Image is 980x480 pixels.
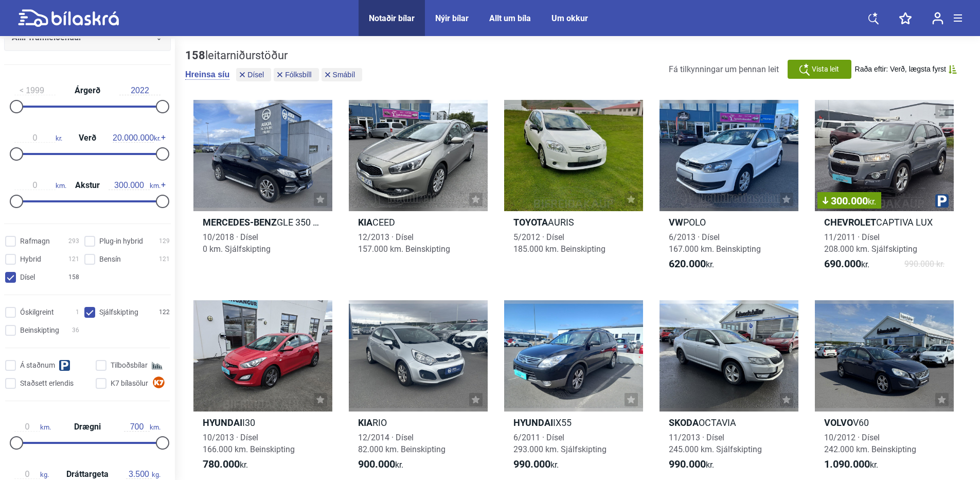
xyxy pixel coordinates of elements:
[185,49,365,62] div: leitarniðurstöður
[669,417,699,428] b: Skoda
[14,133,62,143] span: kr.
[660,100,798,280] a: VWPOLO6/2013 · Dísel167.000 km. Beinskipting620.000kr.
[20,272,35,283] span: Dísel
[185,70,229,80] button: Hreinsa síu
[669,258,706,270] b: 620.000
[369,13,415,23] a: Notaðir bílar
[504,216,643,228] h2: AURIS
[193,100,332,280] a: Mercedes-BenzGLE 350 D 4MATIC10/2018 · Dísel0 km. Sjálfskipting
[358,433,446,454] span: 12/2014 · Dísel 82.000 km. Beinskipting
[904,258,945,270] span: 990.000 kr.
[20,236,50,247] span: Rafmagn
[349,216,488,228] h2: CEED
[855,65,957,74] button: Raða eftir: Verð, lægsta fyrst
[551,13,588,23] a: Um okkur
[824,258,861,270] b: 690.000
[203,232,271,254] span: 10/2018 · Dísel 0 km. Sjálfskipting
[109,181,161,190] span: km.
[72,325,79,336] span: 36
[76,134,99,142] span: Verð
[64,470,111,478] span: Dráttargeta
[111,378,148,389] span: K7 bílasölur
[489,13,531,23] a: Allt um bíla
[358,458,403,471] span: kr.
[20,254,41,265] span: Hybrid
[349,100,488,280] a: KiaCEED12/2013 · Dísel157.000 km. Beinskipting
[815,216,954,228] h2: CAPTIVA LUX
[193,417,332,428] h2: I30
[203,458,248,471] span: kr.
[124,422,161,432] span: km.
[513,232,605,254] span: 5/2012 · Dísel 185.000 km. Beinskipting
[185,49,205,62] b: 158
[669,217,683,228] b: VW
[322,68,363,81] button: Smábíl
[14,181,66,190] span: km.
[669,64,779,74] span: Fá tilkynningar um þennan leit
[935,194,949,208] img: parking.png
[68,254,79,265] span: 121
[193,300,332,480] a: HyundaiI3010/2013 · Dísel166.000 km. Beinskipting780.000kr.
[99,236,143,247] span: Plug-in hybrid
[358,232,450,254] span: 12/2013 · Dísel 157.000 km. Beinskipting
[513,458,550,470] b: 990.000
[824,417,853,428] b: Volvo
[99,254,121,265] span: Bensín
[126,470,161,479] span: kg.
[660,216,798,228] h2: POLO
[285,71,311,78] span: Fólksbíll
[358,458,395,470] b: 900.000
[73,181,102,190] span: Akstur
[358,217,372,228] b: Kia
[203,217,277,228] b: Mercedes-Benz
[435,13,469,23] a: Nýir bílar
[669,458,714,471] span: kr.
[349,300,488,480] a: KiaRIO12/2014 · Dísel82.000 km. Beinskipting900.000kr.
[20,307,54,318] span: Óskilgreint
[504,417,643,428] h2: IX55
[932,12,943,25] img: user-login.svg
[824,433,916,454] span: 10/2012 · Dísel 242.000 km. Beinskipting
[76,307,79,318] span: 1
[513,417,553,428] b: Hyundai
[68,272,79,283] span: 158
[333,71,355,78] span: Smábíl
[812,64,839,75] span: Vista leit
[824,217,876,228] b: Chevrolet
[660,300,798,480] a: SkodaOCTAVIA11/2013 · Dísel245.000 km. Sjálfskipting990.000kr.
[824,232,917,254] span: 11/2011 · Dísel 208.000 km. Sjálfskipting
[815,300,954,480] a: VolvoV6010/2012 · Dísel242.000 km. Beinskipting1.090.000kr.
[824,458,870,470] b: 1.090.000
[815,417,954,428] h2: V60
[669,232,761,254] span: 6/2013 · Dísel 167.000 km. Beinskipting
[815,100,954,280] a: 300.000kr.ChevroletCAPTIVA LUX11/2011 · Dísel208.000 km. Sjálfskipting690.000kr.990.000 kr.
[660,417,798,428] h2: OCTAVIA
[68,236,79,247] span: 293
[236,68,271,81] button: Dísel
[20,360,55,371] span: Á staðnum
[358,417,372,428] b: Kia
[669,433,762,454] span: 11/2013 · Dísel 245.000 km. Sjálfskipting
[855,65,946,74] span: Raða eftir: Verð, lægsta fyrst
[203,417,242,428] b: Hyundai
[193,216,332,228] h2: GLE 350 D 4MATIC
[513,458,559,471] span: kr.
[203,458,240,470] b: 780.000
[113,133,161,143] span: kr.
[72,423,103,431] span: Drægni
[513,217,548,228] b: Toyota
[72,87,103,95] span: Árgerð
[669,258,714,270] span: kr.
[203,433,295,454] span: 10/2013 · Dísel 166.000 km. Beinskipting
[669,458,706,470] b: 990.000
[247,71,264,78] span: Dísel
[159,307,170,318] span: 122
[349,417,488,428] h2: RIO
[111,360,148,371] span: Tilboðsbílar
[824,258,869,270] span: kr.
[513,433,607,454] span: 6/2011 · Dísel 293.000 km. Sjálfskipting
